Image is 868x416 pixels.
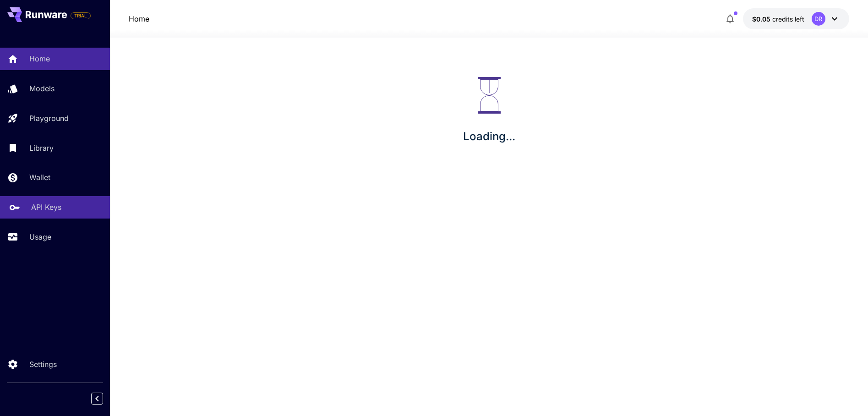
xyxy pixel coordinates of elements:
[29,83,55,94] p: Models
[31,202,61,213] p: API Keys
[752,15,772,23] span: $0.05
[772,15,804,23] span: credits left
[129,13,149,24] nav: breadcrumb
[71,10,91,21] span: Add your payment card to enable full platform functionality.
[29,231,51,242] p: Usage
[29,172,50,183] p: Wallet
[29,359,57,370] p: Settings
[822,372,868,416] iframe: Chat Widget
[29,142,54,153] p: Library
[812,12,825,26] div: DR
[71,12,90,19] span: TRIAL
[752,14,804,24] div: $0.05
[463,128,515,145] p: Loading...
[29,113,69,124] p: Playground
[29,53,50,64] p: Home
[98,390,110,407] div: Collapse sidebar
[91,393,103,405] button: Collapse sidebar
[743,8,849,29] button: $0.05DR
[129,13,149,24] a: Home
